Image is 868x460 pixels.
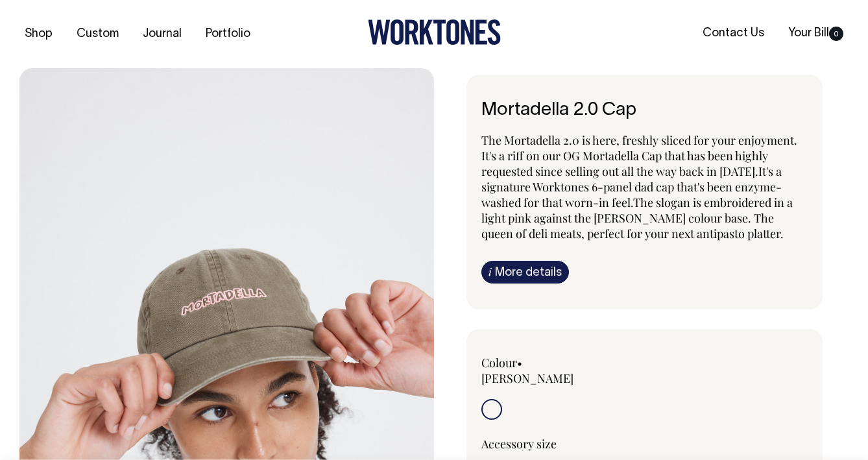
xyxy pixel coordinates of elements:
a: Shop [19,23,58,45]
h6: Mortadella 2.0 Cap [481,101,808,121]
span: 0 [829,27,843,41]
div: Colour [481,355,612,386]
a: Contact Us [697,23,769,44]
a: Journal [138,23,187,45]
p: The Mortadella 2.0 is here, freshly sliced for your enjoyment. It's a riff on our OG Mortadella C... [481,132,808,241]
span: • [517,355,522,370]
label: [PERSON_NAME] [481,370,573,386]
a: Your Bill0 [783,23,849,44]
a: iMore details [481,261,569,284]
a: Custom [71,23,124,45]
span: i [488,265,492,278]
span: It's a signature Worktones 6-panel dad cap that's been enzyme-washed for that worn-in feel. The s... [481,163,793,241]
a: Portfolio [200,23,256,45]
div: Accessory size [481,436,808,452]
